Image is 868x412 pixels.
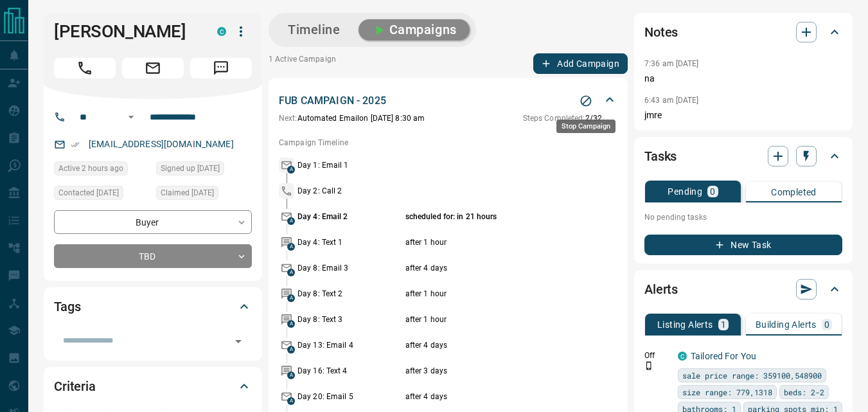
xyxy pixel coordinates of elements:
h2: Alerts [644,279,678,300]
p: Day 8: Text 2 [297,288,402,300]
div: Mon Aug 18 2025 [54,161,150,179]
span: A [287,397,295,405]
p: Day 20: Email 5 [297,391,402,402]
button: Campaigns [359,19,470,40]
p: jmre [644,109,842,122]
p: FUB CAMPAIGN - 2025 [279,93,386,109]
div: Alerts [644,274,842,305]
span: Steps Completed: [523,114,585,123]
span: size range: 779,1318 [682,386,772,399]
svg: Push Notification Only [644,361,653,370]
div: FUB CAMPAIGN - 2025Stop CampaignNext:Automated Emailon [DATE] 8:30 amSteps Completed:2/32 [279,91,617,127]
span: Call [54,58,116,78]
span: Active 2 hours ago [58,162,123,175]
p: 2 / 32 [523,112,602,124]
p: scheduled for: in 21 hours [405,211,580,222]
div: Fri Aug 15 2025 [54,186,150,204]
p: Building Alerts [756,320,817,329]
button: Timeline [275,19,353,40]
div: TBD [54,244,252,268]
div: Fri Aug 15 2025 [156,186,252,204]
span: A [287,294,295,302]
button: Add Campaign [533,53,628,74]
p: after 4 days [405,262,580,274]
span: sale price range: 359100,548900 [682,369,822,382]
span: Contacted [DATE] [58,186,119,199]
h1: [PERSON_NAME] [54,21,198,42]
p: Pending [668,187,702,196]
p: Day 13: Email 4 [297,339,402,351]
span: Email [122,58,184,78]
span: A [287,346,295,354]
p: Day 16: Text 4 [297,365,402,377]
span: A [287,320,295,328]
p: Campaign Timeline [279,137,617,148]
p: 6:43 am [DATE] [644,96,699,105]
h2: Tags [54,296,80,317]
p: 1 Active Campaign [269,53,336,74]
p: 1 [721,320,726,329]
p: Completed [771,188,817,197]
p: Day 8: Text 3 [297,314,402,325]
div: condos.ca [678,352,687,361]
p: Day 8: Email 3 [297,262,402,274]
span: A [287,217,295,225]
p: Day 4: Email 2 [297,211,402,222]
p: after 1 hour [405,314,580,325]
span: A [287,166,295,174]
span: beds: 2-2 [784,386,824,399]
p: 7:36 am [DATE] [644,59,699,68]
div: Tue May 23 2023 [156,161,252,179]
h2: Criteria [54,376,96,397]
span: Signed up [DATE] [161,162,220,175]
h2: Tasks [644,146,677,166]
h2: Notes [644,22,678,42]
a: Tailored For You [691,351,756,361]
div: Criteria [54,371,252,402]
div: Buyer [54,210,252,234]
span: Claimed [DATE] [161,186,214,199]
p: Listing Alerts [657,320,713,329]
p: na [644,72,842,85]
p: No pending tasks [644,208,842,227]
p: Day 2: Call 2 [297,185,402,197]
p: after 4 days [405,391,580,402]
p: Automated Email on [DATE] 8:30 am [279,112,425,124]
button: Stop Campaign [576,91,596,111]
p: after 1 hour [405,237,580,248]
p: Off [644,350,670,361]
p: after 4 days [405,339,580,351]
p: after 3 days [405,365,580,377]
p: Day 4: Text 1 [297,237,402,248]
p: Day 1: Email 1 [297,159,402,171]
span: A [287,269,295,276]
p: after 1 hour [405,288,580,300]
p: 0 [710,187,715,196]
div: condos.ca [217,27,226,36]
span: A [287,372,295,379]
button: New Task [644,235,842,255]
a: [EMAIL_ADDRESS][DOMAIN_NAME] [89,139,234,149]
p: 0 [824,320,829,329]
span: Next: [279,114,297,123]
div: Stop Campaign [556,120,616,133]
div: Tags [54,291,252,322]
button: Open [229,332,247,350]
span: A [287,243,295,251]
button: Open [123,109,139,125]
span: Message [190,58,252,78]
div: Notes [644,17,842,48]
div: Tasks [644,141,842,172]
svg: Email Verified [71,140,80,149]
